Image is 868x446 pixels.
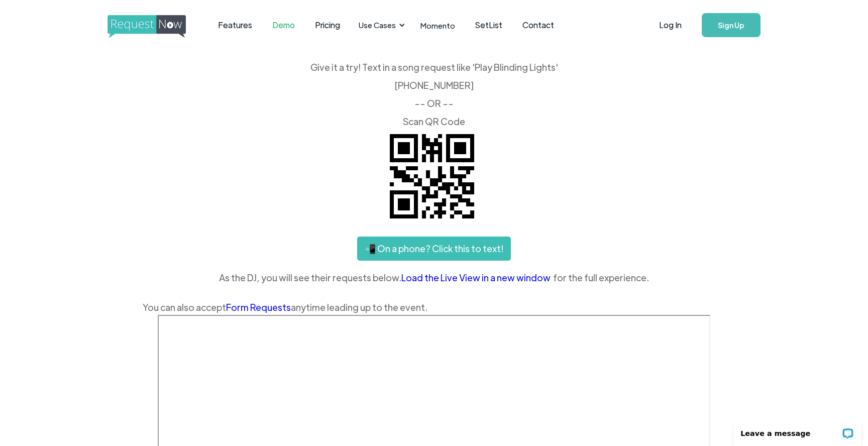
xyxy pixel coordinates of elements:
[465,10,512,41] a: SetList
[143,300,725,315] div: You can also accept anytime leading up to the event.
[357,237,511,261] a: 📲 On a phone? Click this to text!
[226,301,291,313] a: Form Requests
[382,126,482,227] img: QR code
[401,270,553,285] a: Load the Live View in a new window
[727,414,868,446] iframe: LiveChat chat widget
[143,63,725,126] div: Give it a try! Text in a song request like 'Play Blinding Lights' ‍ [PHONE_NUMBER] -- OR -- ‍ Sca...
[359,20,396,31] div: Use Cases
[262,10,305,41] a: Demo
[143,270,725,285] div: As the DJ, you will see their requests below. for the full experience.
[512,10,564,41] a: Contact
[410,11,465,40] a: Momento
[107,15,204,38] img: requestnow logo
[649,8,692,43] a: Log In
[702,13,761,37] a: Sign Up
[107,15,183,35] a: home
[208,10,262,41] a: Features
[305,10,350,41] a: Pricing
[353,10,408,41] div: Use Cases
